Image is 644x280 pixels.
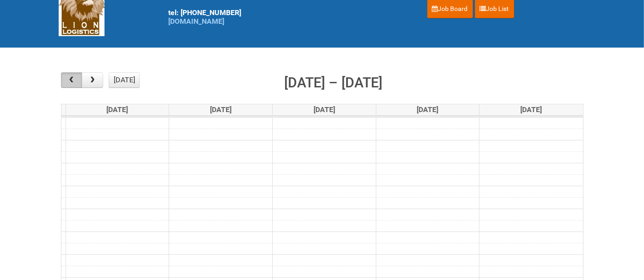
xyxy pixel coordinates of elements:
[210,105,231,114] span: [DATE]
[417,105,438,114] span: [DATE]
[109,72,140,88] button: [DATE]
[314,105,335,114] span: [DATE]
[169,17,225,26] a: [DOMAIN_NAME]
[520,105,542,114] span: [DATE]
[106,105,128,114] span: [DATE]
[284,72,382,93] h2: [DATE] – [DATE]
